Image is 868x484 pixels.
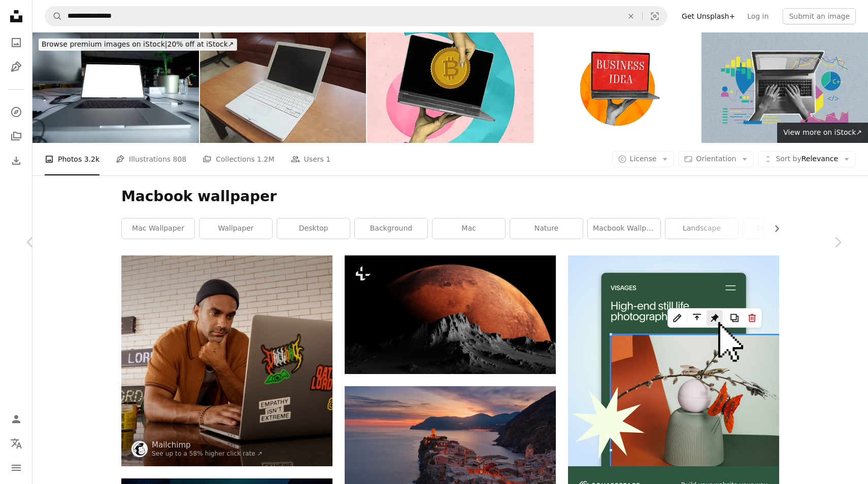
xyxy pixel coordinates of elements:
[345,452,556,461] a: aerial view of village on mountain cliff during orange sunset
[678,151,754,167] button: Orientation
[39,39,237,51] div: 20% off at iStock ↗
[6,57,26,77] a: Illustrations
[367,32,533,143] img: Vertical photo collage of people hands hold macbook device bitcoin coin earnings freelance miner ...
[121,356,332,365] a: Man wearing a beanie and shirt works on a laptop.
[32,32,199,143] img: MacBook Mockup in office
[326,154,330,165] span: 1
[620,7,642,26] button: Clear
[122,218,194,239] a: mac wallpaper
[758,151,856,167] button: Sort byRelevance
[277,218,350,239] a: desktop
[42,40,167,48] span: Browse premium images on iStock |
[131,441,148,457] img: Go to Mailchimp's profile
[152,440,262,450] a: Mailchimp
[173,154,187,165] span: 808
[6,151,26,171] a: Download History
[676,8,741,24] a: Get Unsplash+
[767,218,779,239] button: scroll list to the right
[777,123,868,143] a: View more on iStock↗
[355,218,427,239] a: background
[665,218,738,239] a: landscape
[32,32,243,57] a: Browse premium images on iStock|20% off at iStock↗
[783,128,862,136] span: View more on iStock ↗
[588,218,660,239] a: macbook wallpaper aesthetic
[6,458,26,478] button: Menu
[510,218,583,239] a: nature
[6,433,26,454] button: Language
[345,310,556,319] a: a red moon rising over the top of a mountain
[702,32,868,143] img: Composite photo collage of hands type macbook keyboard screen interface settings statistics chart...
[535,32,701,143] img: Composite photo collage of hand hold macbook device business idea thought finding solution succes...
[743,218,816,239] a: 8k wallpaper
[345,255,556,374] img: a red moon rising over the top of a mountain
[568,255,779,466] img: file-1723602894256-972c108553a7image
[741,8,775,24] a: Log in
[121,255,332,466] img: Man wearing a beanie and shirt works on a laptop.
[199,218,272,239] a: wallpaper
[643,7,667,26] button: Visual search
[45,6,667,26] form: Find visuals sitewide
[807,194,868,291] a: Next
[783,8,856,24] button: Submit an image
[291,143,331,175] a: Users 1
[696,155,736,163] span: Orientation
[432,218,505,239] a: mac
[203,143,274,175] a: Collections 1.2M
[776,155,801,163] span: Sort by
[6,102,26,122] a: Explore
[6,409,26,429] a: Log in / Sign up
[776,154,838,164] span: Relevance
[257,154,274,165] span: 1.2M
[6,32,26,53] a: Photos
[121,188,779,206] h1: Macbook wallpaper
[6,126,26,146] a: Collections
[630,155,657,163] span: License
[116,143,186,175] a: Illustrations 808
[152,450,262,457] a: See up to a 58% higher click rate ↗
[612,151,675,167] button: License
[45,7,62,26] button: Search Unsplash
[200,32,366,143] img: old white macbook with black screen isolated and blurred background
